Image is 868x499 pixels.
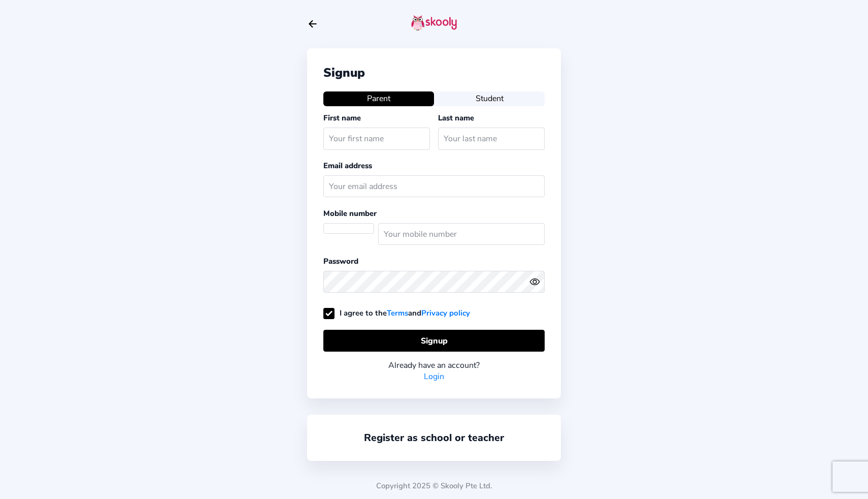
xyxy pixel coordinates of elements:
[378,223,545,245] input: Your mobile number
[323,330,545,352] button: Signup
[323,91,434,106] button: Parent
[411,15,457,31] img: skooly-logo.png
[529,276,545,287] button: eye outlineeye off outline
[424,371,444,382] a: Login
[434,91,545,106] button: Student
[387,308,408,318] a: Terms
[323,161,372,171] label: Email address
[438,113,474,123] label: Last name
[438,128,545,149] input: Your last name
[364,431,504,445] a: Register as school or teacher
[323,256,358,266] label: Password
[323,65,545,81] div: Signup
[323,113,361,123] label: First name
[323,208,377,219] label: Mobile number
[307,18,318,29] button: arrow back outline
[323,128,430,149] input: Your first name
[529,276,540,287] ion-icon: eye outline
[421,308,470,318] a: Privacy policy
[323,175,545,197] input: Your email address
[323,360,545,371] div: Already have an account?
[323,308,470,318] label: I agree to the and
